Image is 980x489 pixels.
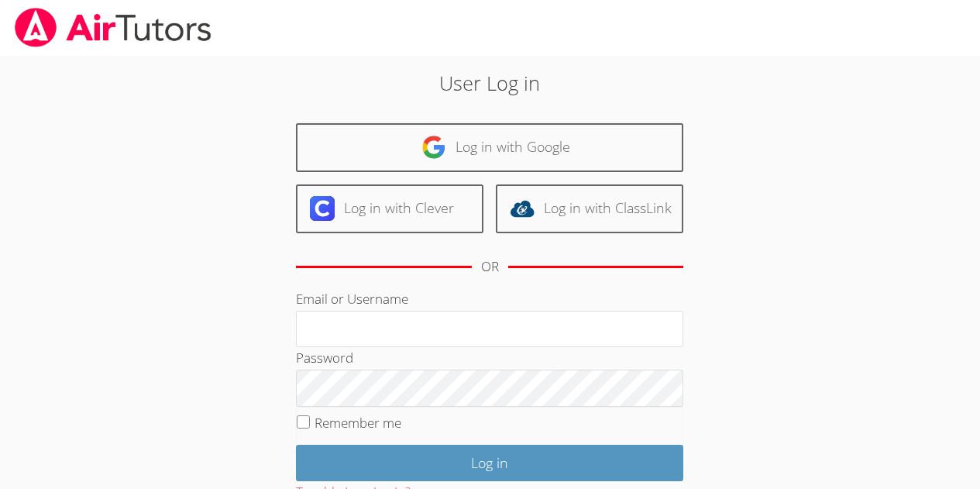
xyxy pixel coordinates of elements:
[296,123,683,172] a: Log in with Google
[481,256,499,278] div: OR
[296,290,408,308] label: Email or Username
[225,68,755,98] h2: User Log in
[496,184,683,233] a: Log in with ClassLink
[310,196,335,221] img: clever-logo-6eab21bc6e7a338710f1a6ff85c0baf02591cd810cc4098c63d3a4b26e2feb20.svg
[510,196,535,221] img: classlink-logo-d6bb404cc1216ec64c9a2012d9dc4662098be43eaf13dc465df04b49fa7ab582.svg
[296,349,353,367] label: Password
[296,184,483,233] a: Log in with Clever
[296,445,683,481] input: Log in
[13,8,213,47] img: airtutors_banner-c4298cdbf04f3fff15de1276eac7730deb9818008684d7c2e4769d2f7ddbe033.png
[421,135,446,160] img: google-logo-50288ca7cdecda66e5e0955fdab243c47b7ad437acaf1139b6f446037453330a.svg
[315,414,401,432] label: Remember me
